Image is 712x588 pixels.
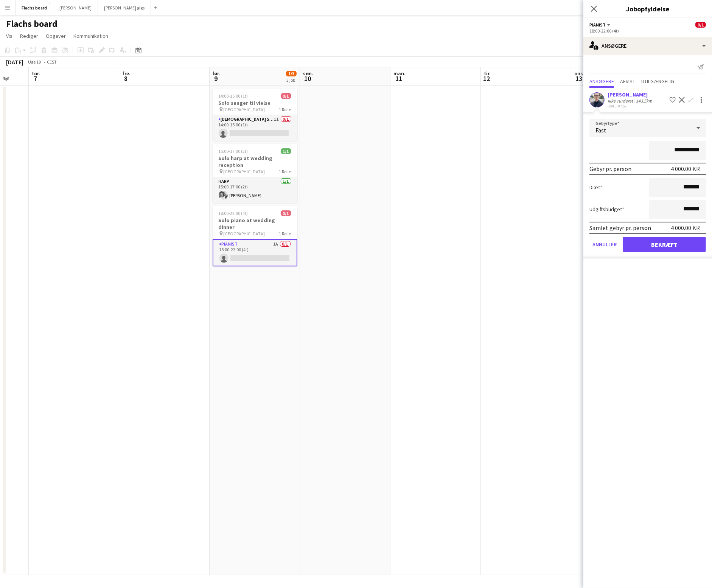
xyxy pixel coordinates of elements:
span: Ansøgere [589,79,614,84]
app-job-card: 15:00-17:00 (2t)1/1Solo harp at wedding reception [GEOGRAPHIC_DATA]1 RolleHarp1/115:00-17:00 (2t)... [213,144,297,203]
span: Pianist [589,22,606,28]
app-job-card: 18:00-22:00 (4t)0/1Solo piano at wedding dinner [GEOGRAPHIC_DATA]1 RollePianist1A0/118:00-22:00 (4t) [213,206,297,266]
div: [DATE] [6,58,23,66]
div: Ansøgere [583,37,712,55]
span: Fast [595,126,606,134]
a: Rediger [17,31,41,41]
a: Vis [3,31,16,41]
span: Afvist [620,79,635,84]
span: søn. [303,70,313,77]
div: 143.5km [634,98,654,104]
button: Bekræft [623,237,706,252]
h3: Solo harp at wedding reception [213,155,297,168]
h3: Jobopfyldelse [583,4,712,14]
span: 0/1 [695,22,706,28]
button: Flachs board [16,0,53,15]
span: Rediger [20,33,38,39]
span: Vis [6,33,12,39]
h3: Solo sanger til vielse [213,100,297,106]
a: Opgaver [43,31,69,41]
span: 1/3 [286,71,297,76]
label: Diæt [589,184,602,191]
span: 10 [302,74,313,83]
span: [GEOGRAPHIC_DATA] [224,169,265,174]
span: Utilgængelig [641,79,674,84]
div: Gebyr pr. person [589,165,631,173]
app-card-role: [DEMOGRAPHIC_DATA] Singer1I0/114:00-15:00 (1t) [213,115,297,141]
span: tir. [484,70,491,77]
span: 8 [121,74,131,83]
span: [GEOGRAPHIC_DATA] [224,107,265,112]
button: Pianist [589,22,612,28]
span: 1 Rolle [279,231,291,236]
div: [DATE] 07:57 [608,104,654,109]
h1: Flachs board [6,18,58,30]
span: Opgaver [46,33,66,39]
span: 0/1 [281,210,291,216]
span: 1 Rolle [279,169,291,174]
span: [GEOGRAPHIC_DATA] [224,231,265,236]
span: 1 Rolle [279,107,291,112]
button: [PERSON_NAME] gigs [98,0,151,15]
div: Ikke vurderet [608,98,634,104]
span: 11 [392,74,406,83]
div: 18:00-22:00 (4t) [589,28,706,34]
span: 14:00-15:00 (1t) [219,93,248,99]
button: Annuller [589,237,620,252]
div: CEST [47,59,57,65]
span: 7 [31,74,40,83]
span: Kommunikation [73,33,108,39]
span: 15:00-17:00 (2t) [219,148,248,154]
span: ons. [574,70,585,77]
span: Uge 19 [25,59,44,65]
span: 13 [573,74,585,83]
div: 3 job [286,77,296,83]
div: [PERSON_NAME] [608,91,654,98]
span: 1/1 [281,148,291,154]
h3: Solo piano at wedding dinner [213,217,297,230]
span: lør. [213,70,220,77]
app-card-role: Pianist1A0/118:00-22:00 (4t) [213,239,297,266]
a: Kommunikation [70,31,111,41]
span: 18:00-22:00 (4t) [219,210,248,216]
div: 4 000.00 KR [671,224,700,232]
span: tor. [32,70,40,77]
div: Samlet gebyr pr. person [589,224,651,232]
app-card-role: Harp1/115:00-17:00 (2t)[PERSON_NAME] [213,177,297,203]
span: 0/1 [281,93,291,99]
button: [PERSON_NAME] [53,0,98,15]
app-job-card: 14:00-15:00 (1t)0/1Solo sanger til vielse [GEOGRAPHIC_DATA]1 Rolle[DEMOGRAPHIC_DATA] Singer1I0/11... [213,89,297,141]
span: fre. [122,70,131,77]
label: Udgiftsbudget [589,206,624,213]
span: 12 [483,74,491,83]
span: 9 [211,74,220,83]
span: man. [393,70,406,77]
div: 4 000.00 KR [671,165,700,173]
